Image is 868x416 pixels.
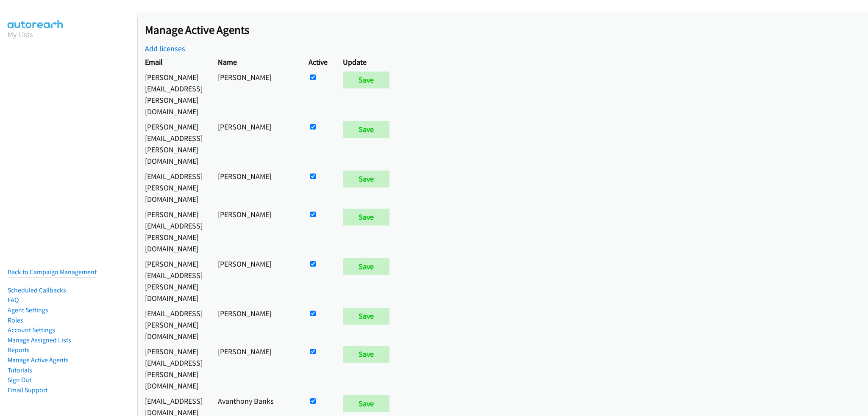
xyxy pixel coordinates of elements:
[210,168,301,207] td: [PERSON_NAME]
[137,306,210,344] td: [EMAIL_ADDRESS][PERSON_NAME][DOMAIN_NAME]
[8,326,55,334] a: Account Settings
[145,44,185,53] a: Add licenses
[343,346,389,363] input: Save
[8,346,30,354] a: Reports
[8,30,33,39] a: My Lists
[137,54,210,69] th: Email
[335,54,401,69] th: Update
[210,54,301,69] th: Name
[343,258,389,275] input: Save
[137,344,210,393] td: [PERSON_NAME][EMAIL_ADDRESS][PERSON_NAME][DOMAIN_NAME]
[145,23,868,37] h2: Manage Active Agents
[210,207,301,256] td: [PERSON_NAME]
[210,256,301,306] td: [PERSON_NAME]
[343,72,389,88] input: Save
[343,308,389,325] input: Save
[137,256,210,306] td: [PERSON_NAME][EMAIL_ADDRESS][PERSON_NAME][DOMAIN_NAME]
[137,69,210,119] td: [PERSON_NAME][EMAIL_ADDRESS][PERSON_NAME][DOMAIN_NAME]
[343,121,389,138] input: Save
[8,296,19,304] a: FAQ
[8,306,48,314] a: Agent Settings
[343,209,389,226] input: Save
[137,119,210,168] td: [PERSON_NAME][EMAIL_ADDRESS][PERSON_NAME][DOMAIN_NAME]
[210,306,301,344] td: [PERSON_NAME]
[8,336,71,344] a: Manage Assigned Lists
[343,171,389,187] input: Save
[8,366,32,374] a: Tutorials
[137,168,210,207] td: [EMAIL_ADDRESS][PERSON_NAME][DOMAIN_NAME]
[210,69,301,119] td: [PERSON_NAME]
[8,386,47,394] a: Email Support
[8,356,69,364] a: Manage Active Agents
[301,54,335,69] th: Active
[137,207,210,256] td: [PERSON_NAME][EMAIL_ADDRESS][PERSON_NAME][DOMAIN_NAME]
[8,268,97,276] a: Back to Campaign Management
[8,286,66,294] a: Scheduled Callbacks
[8,316,23,324] a: Roles
[210,119,301,168] td: [PERSON_NAME]
[343,395,389,412] input: Save
[210,344,301,393] td: [PERSON_NAME]
[8,376,31,384] a: Sign Out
